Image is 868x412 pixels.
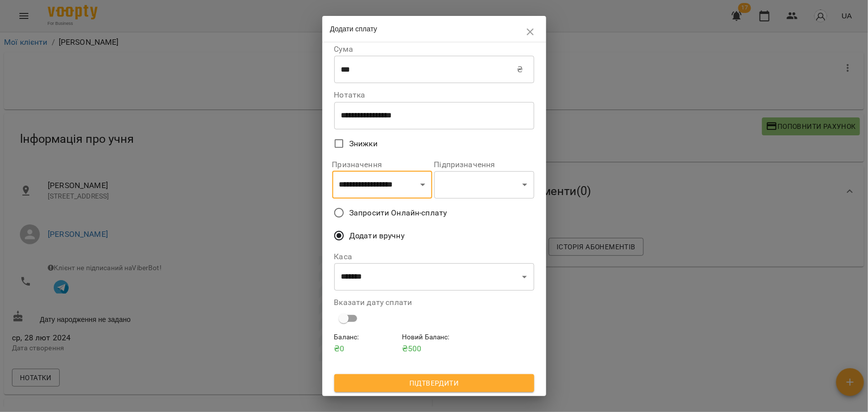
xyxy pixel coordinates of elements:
[334,332,398,343] h6: Баланс :
[402,332,466,343] h6: Новий Баланс :
[330,25,378,33] span: Додати сплату
[334,343,398,355] p: ₴ 0
[334,374,534,392] button: Підтвердити
[334,299,534,307] label: Вказати дату сплати
[517,64,523,76] p: ₴
[434,161,534,169] label: Підпризначення
[332,161,432,169] label: Призначення
[349,207,447,219] span: Запросити Онлайн-сплату
[349,138,378,150] span: Знижки
[349,230,404,242] span: Додати вручну
[334,253,534,261] label: Каса
[334,91,534,99] label: Нотатка
[334,45,534,53] label: Сума
[342,377,526,389] span: Підтвердити
[402,343,466,355] p: ₴ 500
